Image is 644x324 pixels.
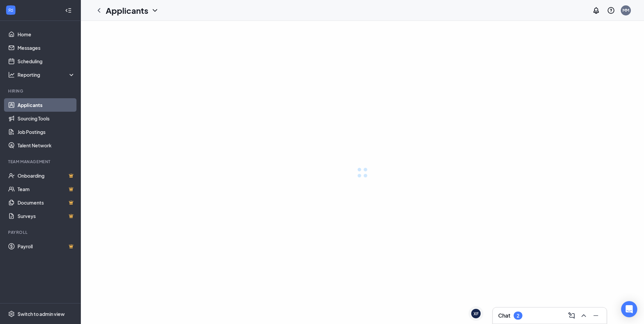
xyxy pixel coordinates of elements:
a: OnboardingCrown [18,169,75,182]
a: Sourcing Tools [18,112,75,125]
a: Scheduling [18,55,75,68]
button: Minimize [590,310,601,321]
svg: Minimize [592,312,600,320]
a: Talent Network [18,139,75,152]
svg: Notifications [592,6,600,14]
svg: WorkstreamLogo [7,7,14,13]
div: Payroll [8,229,74,235]
h1: Applicants [106,5,148,16]
svg: ComposeMessage [568,312,576,320]
svg: ChevronDown [151,6,159,14]
div: MM [622,7,629,13]
div: Switch to admin view [18,311,65,317]
div: Team Management [8,159,74,165]
a: SurveysCrown [18,209,75,223]
button: ComposeMessage [566,310,577,321]
a: Applicants [18,98,75,112]
a: Messages [18,41,75,55]
div: Hiring [8,88,74,94]
div: Reporting [18,71,75,78]
svg: Settings [8,311,15,317]
svg: ChevronUp [580,312,588,320]
a: DocumentsCrown [18,196,75,209]
a: PayrollCrown [18,240,75,253]
button: ChevronUp [578,310,589,321]
svg: QuestionInfo [607,6,615,14]
svg: Analysis [8,71,15,78]
a: TeamCrown [18,182,75,196]
div: 2 [517,313,519,319]
a: Job Postings [18,125,75,139]
div: Open Intercom Messenger [621,301,637,317]
svg: ChevronLeft [95,6,103,14]
div: XF [474,311,479,317]
svg: Collapse [65,7,72,14]
h3: Chat [498,312,510,319]
a: Home [18,28,75,41]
